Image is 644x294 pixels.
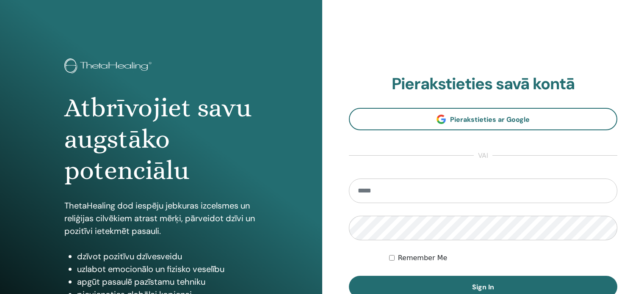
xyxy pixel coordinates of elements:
[77,250,258,263] li: dzīvot pozitīvu dzīvesveidu
[472,283,494,291] span: Sign In
[389,253,617,263] div: Keep me authenticated indefinitely or until I manually logout
[64,199,258,237] p: ThetaHealing dod iespēju jebkuras izcelsmes un reliģijas cilvēkiem atrast mērķi, pārveidot dzīvi ...
[474,151,492,161] span: vai
[450,115,530,124] span: Pierakstieties ar Google
[77,263,258,275] li: uzlabot emocionālo un fizisko veselību
[64,92,258,187] h1: Atbrīvojiet savu augstāko potenciālu
[349,74,618,94] h2: Pierakstieties savā kontā
[349,108,618,130] a: Pierakstieties ar Google
[398,253,448,263] label: Remember Me
[77,275,258,288] li: apgūt pasaulē pazīstamu tehniku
